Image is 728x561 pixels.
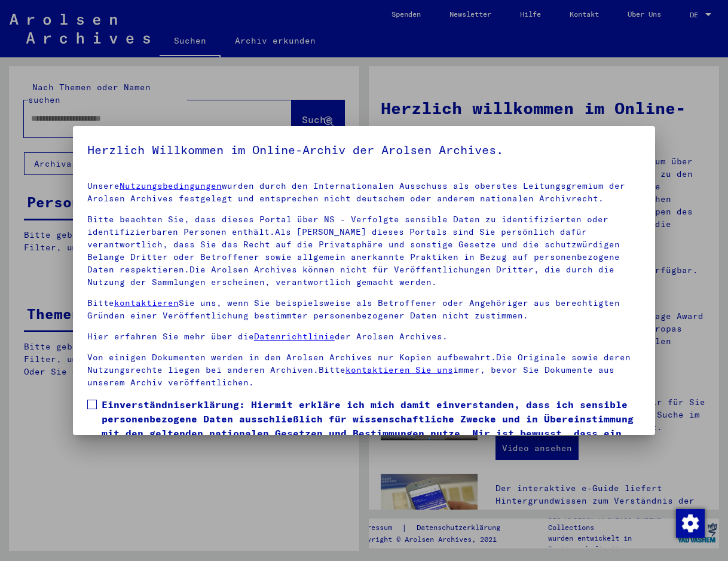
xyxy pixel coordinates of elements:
a: kontaktieren Sie uns [345,364,453,375]
div: Zustimmung ändern [675,508,704,537]
img: Zustimmung ändern [676,509,705,538]
a: Datenrichtlinie [254,331,335,342]
a: kontaktieren [114,298,179,308]
span: Einverständniserklärung: Hiermit erkläre ich mich damit einverstanden, dass ich sensible personen... [102,397,641,469]
p: Hier erfahren Sie mehr über die der Arolsen Archives. [87,330,641,343]
p: Bitte Sie uns, wenn Sie beispielsweise als Betroffener oder Angehöriger aus berechtigten Gründen ... [87,297,641,322]
p: Von einigen Dokumenten werden in den Arolsen Archives nur Kopien aufbewahrt.Die Originale sowie d... [87,351,641,389]
h5: Herzlich Willkommen im Online-Archiv der Arolsen Archives. [87,140,641,160]
p: Unsere wurden durch den Internationalen Ausschuss als oberstes Leitungsgremium der Arolsen Archiv... [87,180,641,205]
a: Nutzungsbedingungen [120,180,222,191]
p: Bitte beachten Sie, dass dieses Portal über NS - Verfolgte sensible Daten zu identifizierten oder... [87,213,641,289]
